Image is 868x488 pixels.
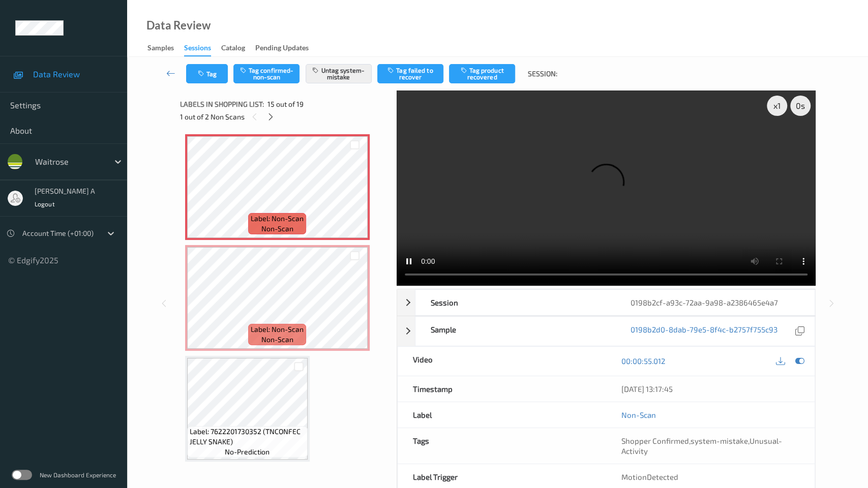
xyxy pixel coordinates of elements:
[398,402,606,428] div: Label
[180,99,264,109] span: Labels in shopping list:
[221,41,255,55] a: Catalog
[398,347,606,376] div: Video
[397,289,815,316] div: Session0198b2cf-a93c-72aa-9a98-a2386465e4a7
[621,436,782,455] span: , ,
[630,324,777,338] a: 0198b2d0-8dab-79e5-8f4c-b2757f755c93
[147,41,184,55] a: Samples
[528,69,557,79] span: Session:
[621,384,799,394] div: [DATE] 13:17:45
[398,376,606,402] div: Timestamp
[251,324,304,334] span: Label: Non-Scan
[377,64,443,83] button: Tag failed to recover
[397,316,815,346] div: Sample0198b2d0-8dab-79e5-8f4c-b2757f755c93
[615,290,814,315] div: 0198b2cf-a93c-72aa-9a98-a2386465e4a7
[621,436,782,455] span: Unusual-Activity
[261,334,293,345] span: non-scan
[146,20,211,30] div: Data Review
[790,96,811,116] div: 0 s
[255,43,309,55] div: Pending Updates
[398,428,606,464] div: Tags
[415,317,615,346] div: Sample
[221,43,245,55] div: Catalog
[267,99,304,109] span: 15 out of 19
[225,447,270,457] span: no-prediction
[184,43,211,56] div: Sessions
[621,410,656,420] a: Non-Scan
[306,64,372,83] button: Untag system-mistake
[415,290,615,315] div: Session
[449,64,515,83] button: Tag product recovered
[621,356,665,366] a: 00:00:55.012
[261,224,293,234] span: non-scan
[190,426,305,447] span: Label: 7622201730352 (TNCONFEC JELLY SNAKE)
[147,43,174,55] div: Samples
[255,41,319,55] a: Pending Updates
[180,110,390,123] div: 1 out of 2 Non Scans
[621,436,689,445] span: Shopper Confirmed
[767,96,787,116] div: x 1
[186,64,228,83] button: Tag
[233,64,300,83] button: Tag confirmed-non-scan
[184,41,221,56] a: Sessions
[251,213,304,224] span: Label: Non-Scan
[691,436,748,445] span: system-mistake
